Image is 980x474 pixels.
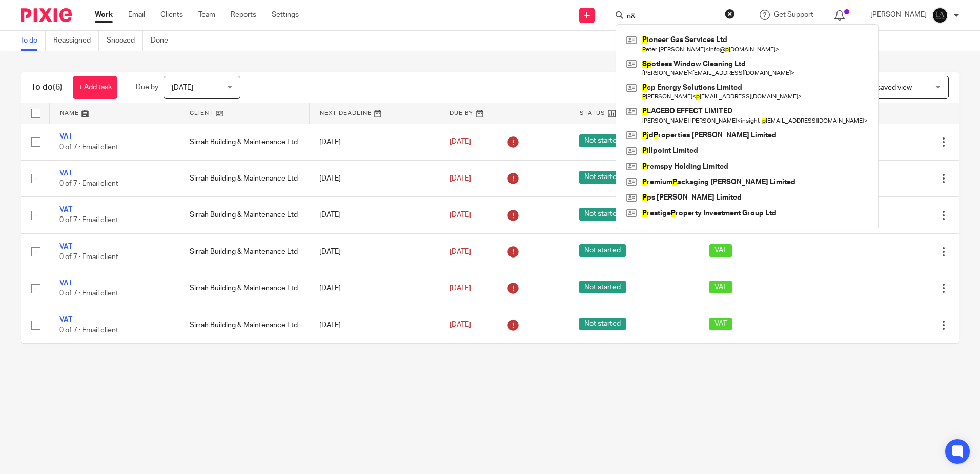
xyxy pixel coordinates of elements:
[59,243,72,250] a: VAT
[932,7,948,24] img: Lockhart+Amin+-+1024x1024+-+light+on+dark.jpg
[626,12,718,22] input: Search
[309,233,439,270] td: [DATE]
[151,31,176,51] a: Done
[579,244,626,257] span: Not started
[309,270,439,307] td: [DATE]
[59,280,72,287] a: VAT
[579,208,626,221] span: Not started
[854,84,912,91] span: Select saved view
[179,270,310,307] td: Sirrah Building & Maintenance Ltd
[59,170,72,177] a: VAT
[725,9,735,19] button: Clear
[579,134,626,147] span: Not started
[59,180,118,187] span: 0 of 7 · Email client
[579,171,626,184] span: Not started
[21,31,46,51] a: To do
[21,8,72,22] img: Pixie
[59,217,118,224] span: 0 of 7 · Email client
[59,253,118,261] span: 0 of 7 · Email client
[107,31,143,51] a: Snoozed
[31,82,63,93] h1: To do
[309,197,439,233] td: [DATE]
[450,285,471,292] span: [DATE]
[774,11,813,18] span: Get Support
[309,124,439,160] td: [DATE]
[179,233,310,270] td: Sirrah Building & Maintenance Ltd
[136,82,158,92] p: Due by
[59,133,72,140] a: VAT
[231,10,256,20] a: Reports
[450,211,471,219] span: [DATE]
[95,10,113,20] a: Work
[450,139,471,146] span: [DATE]
[59,316,72,323] a: VAT
[128,10,145,20] a: Email
[198,10,215,20] a: Team
[53,83,63,91] span: (6)
[59,206,72,213] a: VAT
[709,244,732,257] span: VAT
[179,197,310,233] td: Sirrah Building & Maintenance Ltd
[172,84,193,91] span: [DATE]
[579,281,626,293] span: Not started
[59,290,118,298] span: 0 of 7 · Email client
[59,327,118,334] span: 0 of 7 · Email client
[179,124,310,160] td: Sirrah Building & Maintenance Ltd
[73,76,117,99] a: + Add task
[53,31,99,51] a: Reassigned
[179,160,310,196] td: Sirrah Building & Maintenance Ltd
[450,175,471,182] span: [DATE]
[272,10,299,20] a: Settings
[309,307,439,343] td: [DATE]
[59,144,118,151] span: 0 of 7 · Email client
[709,281,732,293] span: VAT
[179,307,310,343] td: Sirrah Building & Maintenance Ltd
[870,10,927,20] p: [PERSON_NAME]
[160,10,183,20] a: Clients
[709,318,732,330] span: VAT
[450,248,471,255] span: [DATE]
[579,318,626,330] span: Not started
[309,160,439,196] td: [DATE]
[450,322,471,329] span: [DATE]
